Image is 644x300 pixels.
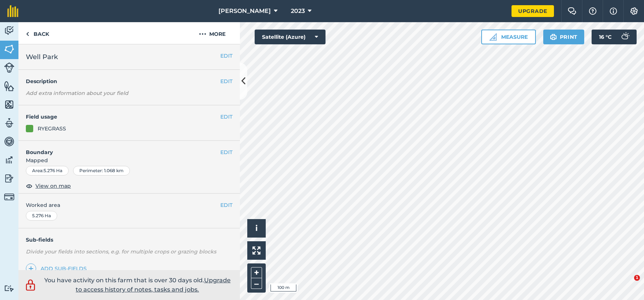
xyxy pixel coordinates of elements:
[26,181,71,190] button: View on map
[4,117,14,129] img: svg+xml;base64,PD94bWwgdmVyc2lvbj0iMS4wIiBlbmNvZGluZz0idXRmLTgiPz4KPCEtLSBHZW5lcmF0b3I6IEFkb2JlIE...
[220,148,233,156] button: EDIT
[220,77,233,85] button: EDIT
[26,201,233,209] span: Worked area
[218,7,271,16] span: [PERSON_NAME]
[26,52,58,62] span: Well Park
[4,81,14,92] img: svg+xml;base64,PHN2ZyB4bWxucz0iaHR0cDovL3d3dy53My5vcmcvMjAwMC9zdmciIHdpZHRoPSI1NiIgaGVpZ2h0PSI2MC...
[4,136,14,147] img: svg+xml;base64,PD94bWwgdmVyc2lvbj0iMS4wIiBlbmNvZGluZz0idXRmLTgiPz4KPCEtLSBHZW5lcmF0b3I6IEFkb2JlIE...
[588,7,597,15] img: A question mark icon
[18,22,56,44] a: Back
[7,5,18,17] img: fieldmargin Logo
[220,113,233,121] button: EDIT
[4,44,14,55] img: svg+xml;base64,PHN2ZyB4bWxucz0iaHR0cDovL3d3dy53My5vcmcvMjAwMC9zdmciIHdpZHRoPSI1NiIgaGVpZ2h0PSI2MC...
[26,211,57,221] div: 5.276 Ha
[28,264,34,273] img: svg+xml;base64,PHN2ZyB4bWxucz0iaHR0cDovL3d3dy53My5vcmcvMjAwMC9zdmciIHdpZHRoPSIxNCIgaGVpZ2h0PSIyNC...
[26,113,220,121] h4: Field usage
[35,182,71,190] span: View on map
[26,166,69,175] div: Area : 5.276 Ha
[26,77,233,85] h4: Description
[26,181,32,190] img: svg+xml;base64,PHN2ZyB4bWxucz0iaHR0cDovL3d3dy53My5vcmcvMjAwMC9zdmciIHdpZHRoPSIxOCIgaGVpZ2h0PSIyNC...
[4,25,14,36] img: svg+xml;base64,PD94bWwgdmVyc2lvbj0iMS4wIiBlbmNvZGluZz0idXRmLTgiPz4KPCEtLSBHZW5lcmF0b3I6IEFkb2JlIE...
[255,30,326,44] button: Satellite (Azure)
[18,236,240,244] h4: Sub-fields
[512,5,554,17] a: Upgrade
[220,201,233,209] button: EDIT
[26,248,216,255] em: Divide your fields into sections, e.g. for multiple crops or grazing blocks
[251,267,262,278] button: +
[291,7,305,16] span: 2023
[4,192,14,202] img: svg+xml;base64,PD94bWwgdmVyc2lvbj0iMS4wIiBlbmNvZGluZz0idXRmLTgiPz4KPCEtLSBHZW5lcmF0b3I6IEFkb2JlIE...
[592,30,637,44] button: 16 °C
[185,22,240,44] button: More
[199,30,206,38] img: svg+xml;base64,PHN2ZyB4bWxucz0iaHR0cDovL3d3dy53My5vcmcvMjAwMC9zdmciIHdpZHRoPSIyMCIgaGVpZ2h0PSIyNC...
[41,276,234,294] p: You have activity on this farm that is over 30 days old.
[18,156,240,164] span: Mapped
[599,30,612,44] span: 16 ° C
[630,7,638,15] img: A cog icon
[4,285,14,292] img: svg+xml;base64,PD94bWwgdmVyc2lvbj0iMS4wIiBlbmNvZGluZz0idXRmLTgiPz4KPCEtLSBHZW5lcmF0b3I6IEFkb2JlIE...
[617,30,632,44] img: svg+xml;base64,PD94bWwgdmVyc2lvbj0iMS4wIiBlbmNvZGluZz0idXRmLTgiPz4KPCEtLSBHZW5lcmF0b3I6IEFkb2JlIE...
[568,7,576,15] img: Two speech bubbles overlapping with the left bubble in the forefront
[4,173,14,184] img: svg+xml;base64,PD94bWwgdmVyc2lvbj0iMS4wIiBlbmNvZGluZz0idXRmLTgiPz4KPCEtLSBHZW5lcmF0b3I6IEFkb2JlIE...
[489,33,497,41] img: Ruler icon
[4,62,14,73] img: svg+xml;base64,PD94bWwgdmVyc2lvbj0iMS4wIiBlbmNvZGluZz0idXRmLTgiPz4KPCEtLSBHZW5lcmF0b3I6IEFkb2JlIE...
[26,30,29,38] img: svg+xml;base64,PHN2ZyB4bWxucz0iaHR0cDovL3d3dy53My5vcmcvMjAwMC9zdmciIHdpZHRoPSI5IiBoZWlnaHQ9IjI0Ii...
[26,263,90,274] a: Add sub-fields
[4,154,14,166] img: svg+xml;base64,PD94bWwgdmVyc2lvbj0iMS4wIiBlbmNvZGluZz0idXRmLTgiPz4KPCEtLSBHZW5lcmF0b3I6IEFkb2JlIE...
[251,278,262,289] button: –
[26,90,128,96] em: Add extra information about your field
[634,275,640,281] span: 1
[220,52,233,60] button: EDIT
[247,219,266,238] button: i
[18,141,220,156] h4: Boundary
[543,30,585,44] button: Print
[255,224,258,233] span: i
[24,278,37,292] img: svg+xml;base64,PD94bWwgdmVyc2lvbj0iMS4wIiBlbmNvZGluZz0idXRmLTgiPz4KPCEtLSBHZW5lcmF0b3I6IEFkb2JlIE...
[550,33,557,41] img: svg+xml;base64,PHN2ZyB4bWxucz0iaHR0cDovL3d3dy53My5vcmcvMjAwMC9zdmciIHdpZHRoPSIxOSIgaGVpZ2h0PSIyNC...
[619,275,637,293] iframe: Intercom live chat
[481,30,536,44] button: Measure
[252,246,261,255] img: Four arrows, one pointing top left, one top right, one bottom right and the last bottom left
[73,166,130,175] div: Perimeter : 1.068 km
[610,7,617,16] img: svg+xml;base64,PHN2ZyB4bWxucz0iaHR0cDovL3d3dy53My5vcmcvMjAwMC9zdmciIHdpZHRoPSIxNyIgaGVpZ2h0PSIxNy...
[38,125,66,133] div: RYEGRASS
[4,99,14,110] img: svg+xml;base64,PHN2ZyB4bWxucz0iaHR0cDovL3d3dy53My5vcmcvMjAwMC9zdmciIHdpZHRoPSI1NiIgaGVpZ2h0PSI2MC...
